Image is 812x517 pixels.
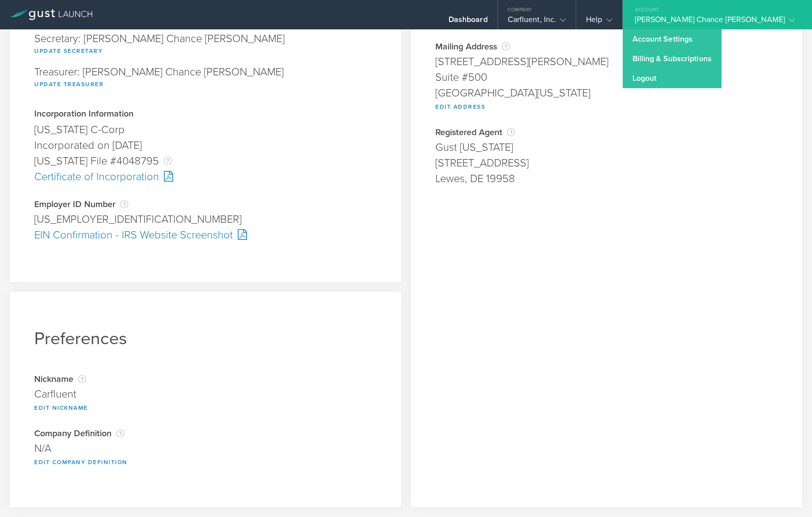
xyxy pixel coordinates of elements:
div: Employer ID Number [34,199,377,209]
div: Company Definition [34,428,377,438]
div: [GEOGRAPHIC_DATA][US_STATE] [435,85,778,101]
button: Update Secretary [34,45,103,57]
button: Edit Nickname [34,402,88,414]
div: Nickname [34,374,377,384]
div: Registered Agent [435,127,778,137]
div: Carfluent [34,386,377,402]
div: [PERSON_NAME] Chance [PERSON_NAME] [635,15,795,29]
div: [US_STATE] File #4048795 [34,153,377,169]
div: [STREET_ADDRESS][PERSON_NAME] [435,54,778,70]
div: [US_STATE] C-Corp [34,122,377,138]
div: Incorporated on [DATE] [34,138,377,153]
div: Incorporation Information [34,110,377,119]
div: [US_EMPLOYER_IDENTIFICATION_NUMBER] [34,211,377,227]
div: EIN Confirmation - IRS Website Screenshot [34,227,377,243]
button: Edit Company Definition [34,456,128,468]
iframe: Chat Widget [763,470,812,517]
div: Carfluent, Inc. [508,15,566,29]
button: Update Treasurer [34,78,104,90]
div: [STREET_ADDRESS] [435,155,778,171]
div: Help [586,15,612,29]
div: Gust [US_STATE] [435,140,778,155]
div: Mailing Address [435,42,778,51]
div: Lewes, DE 19958 [435,171,778,187]
div: Secretary: [PERSON_NAME] Chance [PERSON_NAME] [34,28,377,62]
button: Edit Address [435,101,485,113]
div: Treasurer: [PERSON_NAME] Chance [PERSON_NAME] [34,62,377,95]
div: Suite #500 [435,70,778,85]
div: Certificate of Incorporation [34,169,377,185]
h1: Preferences [34,328,377,349]
div: Dashboard [449,15,488,29]
div: N/A [34,441,377,456]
